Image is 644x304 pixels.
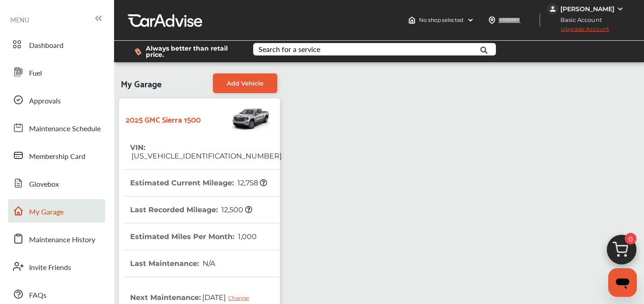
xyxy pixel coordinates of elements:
span: FAQs [29,290,47,301]
span: [US_VEHICLE_IDENTIFICATION_NUMBER] [130,152,282,160]
a: Add Vehicle [213,73,277,93]
span: Invite Friends [29,262,71,274]
img: header-divider.bc55588e.svg [539,13,540,27]
iframe: Button to launch messaging window [608,268,637,297]
a: Invite Friends [8,255,105,278]
div: [PERSON_NAME] [560,5,614,13]
a: Membership Card [8,144,105,167]
span: Membership Card [29,151,85,163]
img: WGsFRI8htEPBVLJbROoPRyZpYNWhNONpIPPETTm6eUC0GeLEiAAAAAElFTkSuQmCC [617,5,624,13]
th: Last Maintenance : [130,250,215,277]
img: jVpblrzwTbfkPYzPPzSLxeg0AAAAASUVORK5CYII= [547,4,558,14]
span: 12,500 [220,206,252,214]
div: Search for a service [258,46,320,53]
span: My Garage [121,73,161,93]
a: Maintenance Schedule [8,116,105,139]
span: Maintenance Schedule [29,123,101,135]
span: N/A [201,259,215,268]
img: location_vector.a44bc228.svg [488,17,496,24]
span: MENU [10,16,29,23]
a: Dashboard [8,33,105,56]
span: Approvals [29,95,61,107]
a: Glovebox [8,171,105,195]
th: VIN : [130,134,282,169]
img: header-home-logo.8d720a4f.svg [408,17,415,24]
th: Estimated Current Mileage : [130,170,267,196]
th: Last Recorded Mileage : [130,197,252,223]
img: header-down-arrow.9dd2ce7d.svg [467,17,474,24]
img: Vehicle [201,103,271,134]
span: Basic Account [548,15,609,25]
span: Add Vehicle [227,80,263,87]
img: cart_icon.3d0951e8.svg [600,231,643,274]
a: Fuel [8,60,105,84]
a: Maintenance History [8,227,105,250]
span: Fuel [29,68,42,79]
span: Always better than retail price. [146,45,239,58]
span: My Garage [29,206,64,218]
a: My Garage [8,199,105,223]
a: Approvals [8,88,105,111]
span: Upgrade Account [547,26,609,37]
span: 1,000 [237,232,257,241]
div: Change [228,295,254,301]
span: 0 [625,233,636,244]
span: Maintenance History [29,234,95,246]
span: Dashboard [29,40,64,51]
strong: 2025 GMC Sierra 1500 [126,112,201,126]
img: dollor_label_vector.a70140d1.svg [135,48,141,56]
th: Estimated Miles Per Month : [130,223,257,250]
span: 12,758 [236,179,267,187]
span: No shop selected [419,17,463,24]
span: Glovebox [29,179,59,190]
